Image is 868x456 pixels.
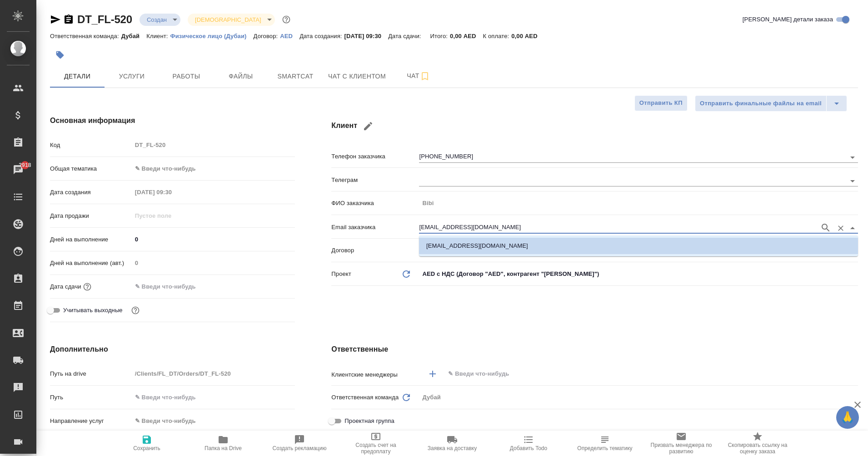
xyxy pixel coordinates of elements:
p: Код [50,141,132,150]
p: Договор [331,246,419,255]
p: Дата создания [50,188,132,197]
div: split button [695,95,847,112]
button: Выбери, если сб и вс нужно считать рабочими днями для выполнения заказа. [130,304,141,316]
button: Скопировать ссылку на оценку заказа [719,431,796,456]
button: Очистить [834,222,847,235]
span: Отправить финальные файлы на email [700,98,822,109]
button: Отправить финальные файлы на email [695,95,827,112]
button: [DEMOGRAPHIC_DATA] [192,16,264,24]
p: Ответственная команда: [50,33,121,39]
p: Ответственная команда [331,393,399,402]
span: Создать рекламацию [273,445,327,451]
span: Проектная группа [344,417,394,426]
p: Дубай [121,33,147,39]
p: 0,00 AED [450,33,483,39]
p: Итого: [430,33,450,39]
p: Телефон заказчика [331,152,419,161]
input: Пустое поле [132,256,295,270]
p: Физическое лицо (Дубаи) [170,33,254,39]
p: Email заказчика [331,223,419,232]
h4: Основная информация [50,115,295,126]
a: Физическое лицо (Дубаи) [170,32,254,39]
p: Дней на выполнение (авт.) [50,259,132,268]
button: Скопировать ссылку для ЯМессенджера [50,14,61,25]
h4: Дополнительно [50,344,295,355]
button: Добавить Todo [490,431,567,456]
button: Создать рекламацию [261,431,338,456]
span: Учитывать выходные [63,306,123,315]
button: Сохранить [109,431,185,456]
span: Сохранить [133,445,160,451]
h4: Ответственные [331,344,858,355]
div: ✎ Введи что-нибудь [132,413,295,429]
p: Дата сдачи [50,282,81,291]
p: Путь на drive [50,369,132,378]
div: ✎ Введи что-нибудь [135,164,284,173]
button: Close [846,222,859,235]
p: Клиентские менеджеры [331,370,419,379]
div: ✎ Введи что-нибудь [135,417,284,426]
p: Направление услуг [50,417,132,426]
div: Дубай [419,390,858,405]
button: Поиск [819,221,833,235]
a: DT_FL-520 [77,13,132,25]
span: Smartcat [274,71,317,82]
p: Общая тематика [50,164,132,173]
input: Пустое поле [419,196,858,210]
button: Заявка на доставку [414,431,490,456]
div: Создан [188,14,274,26]
p: Дата создания: [299,33,344,39]
p: Клиент: [146,33,170,39]
span: Папка на Drive [205,445,242,451]
button: Доп статусы указывают на важность/срочность заказа [280,14,292,25]
p: Проект [331,270,351,279]
div: Создан [140,14,180,26]
button: Open [846,175,859,187]
span: Создать счет на предоплату [343,442,409,455]
span: Детали [55,71,99,82]
span: 🙏 [840,408,855,427]
span: Чат [397,70,440,82]
input: ✎ Введи что-нибудь [132,280,211,293]
div: AED с НДС (Договор "AED", контрагент "[PERSON_NAME]") [419,266,858,282]
p: Телеграм [331,176,419,185]
button: Определить тематику [567,431,643,456]
input: Пустое поле [132,186,211,199]
input: Пустое поле [132,209,211,222]
p: Дней на выполнение [50,235,132,244]
input: ✎ Введи что-нибудь [447,368,825,379]
p: К оплате: [483,33,512,39]
button: Призвать менеджера по развитию [643,431,719,456]
p: 0,00 AED [511,33,544,39]
button: Создан [144,16,170,24]
span: Отправить КП [639,98,683,108]
span: Призвать менеджера по развитию [649,442,714,455]
input: ✎ Введи что-нибудь [132,391,295,404]
span: Файлы [219,71,263,82]
span: Работы [165,71,208,82]
button: Open [853,373,855,375]
button: 🙏 [836,406,859,429]
input: Пустое поле [132,138,295,152]
span: Определить тематику [577,445,632,451]
svg: Подписаться [419,71,430,82]
p: [EMAIL_ADDRESS][DOMAIN_NAME] [426,241,528,250]
input: Пустое поле [132,367,295,380]
a: 2918 [2,158,34,181]
span: Скопировать ссылку на оценку заказа [725,442,790,455]
p: Договор: [254,33,280,39]
span: Заявка на доставку [428,445,477,451]
button: Добавить тэг [50,45,70,65]
button: Open [846,151,859,164]
p: Дата продажи [50,211,132,221]
span: Чат с клиентом [328,71,386,82]
button: Если добавить услуги и заполнить их объемом, то дата рассчитается автоматически [81,281,93,293]
span: Добавить Todo [510,445,547,451]
span: Услуги [110,71,154,82]
p: [DATE] 09:30 [344,33,389,39]
p: Путь [50,393,132,402]
div: ✎ Введи что-нибудь [132,161,295,177]
p: ФИО заказчика [331,199,419,208]
button: Папка на Drive [185,431,261,456]
button: Отправить КП [634,95,688,111]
